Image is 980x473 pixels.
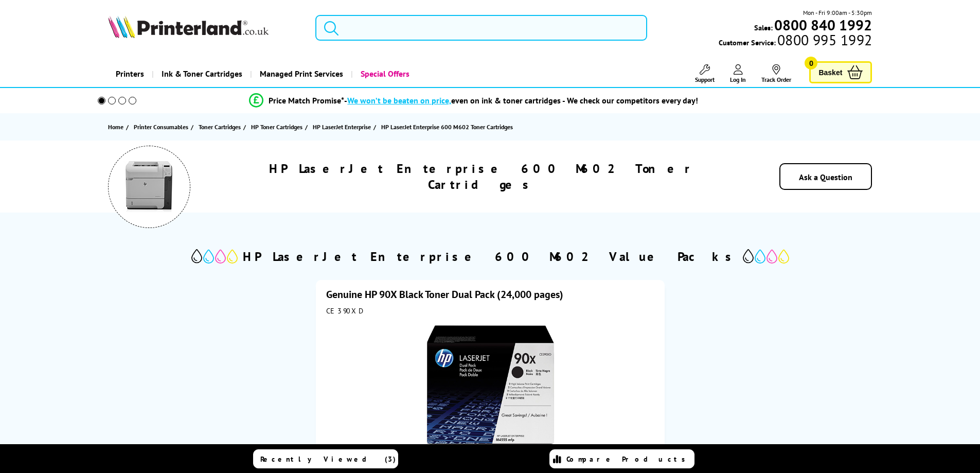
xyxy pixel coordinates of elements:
a: Ink & Toner Cartridges [152,61,250,87]
a: Toner Cartridges [199,121,243,132]
span: Sales: [754,23,773,32]
a: Printers [108,61,152,87]
a: HP LaserJet Enterprise [313,121,373,132]
b: 0800 840 1992 [774,15,872,34]
h2: HP LaserJet Enterprise 600 M602 Value Packs [243,249,738,265]
a: 0800 840 1992 [773,20,872,30]
div: CE390XD [326,306,654,316]
span: Log In [730,76,746,83]
div: - even on ink & toner cartridges - We check our competitors every day! [344,95,698,106]
a: Home [108,121,126,132]
a: HP Toner Cartridges [251,121,305,132]
span: Recently Viewed (3) [260,454,396,464]
span: Compare Products [566,454,691,464]
a: Basket 0 [809,61,872,83]
span: 0800 995 1992 [776,35,872,45]
span: Customer Service: [719,35,872,47]
a: Genuine HP 90X Black Toner Dual Pack (24,000 pages) [326,288,563,301]
a: Track Order [761,64,791,83]
span: Mon - Fri 9:00am - 5:30pm [803,8,872,17]
span: We won’t be beaten on price, [347,95,451,106]
a: Compare Products [549,449,694,468]
h1: HP LaserJet Enterprise 600 M602 Toner Cartridges [221,161,741,192]
span: Support [695,76,715,83]
span: Basket [818,65,842,79]
a: Recently Viewed (3) [253,449,398,468]
a: Ask a Question [799,172,852,182]
img: HP LaserJet Enterprise 600 M602 Mono Printer Toner Cartridges [123,161,175,213]
span: HP LaserJet Enterprise 600 M602 Toner Cartridges [381,123,513,131]
a: Support [695,64,715,83]
span: Price Match Promise* [269,95,344,106]
span: HP Toner Cartridges [251,121,302,132]
img: Printerland Logo [108,15,269,38]
img: HP 90X Black Toner Dual Pack (24,000 pages) [426,321,555,449]
a: Log In [730,64,746,83]
a: Printerland Logo [108,15,303,40]
li: modal_Promise [84,92,864,110]
a: Managed Print Services [250,61,351,87]
span: Printer Consumables [134,121,188,132]
span: Ink & Toner Cartridges [162,61,242,87]
a: Printer Consumables [134,121,191,132]
span: 0 [805,57,817,69]
span: HP LaserJet Enterprise [313,121,371,132]
span: Toner Cartridges [199,121,241,132]
a: Special Offers [351,61,417,87]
